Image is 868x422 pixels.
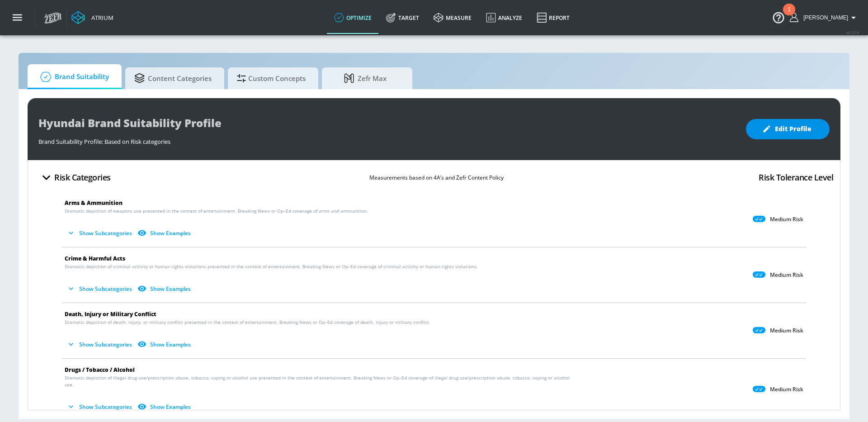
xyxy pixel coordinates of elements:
a: Analyze [479,1,529,34]
h4: Risk Tolerance Level [759,171,833,184]
button: Show Subcategories [65,281,136,296]
button: Show Examples [136,281,194,296]
span: Crime & Harmful Acts [65,255,125,262]
span: Dramatic depiction of illegal drug use/prescription abuse, tobacco, vaping or alcohol use present... [65,375,571,388]
p: Measurements based on 4A’s and Zefr Content Policy [369,173,504,182]
span: Death, Injury or Military Conflict [65,310,156,318]
button: Show Subcategories [65,399,136,414]
span: Dramatic depiction of weapons use presented in the context of entertainment. Breaking News or Op–... [65,208,368,214]
a: Report [529,1,577,34]
span: Zefr Max [331,67,400,89]
span: Brand Suitability [37,66,109,88]
a: measure [426,1,479,34]
button: Show Examples [136,226,194,241]
h4: Risk Categories [54,171,111,184]
span: Custom Concepts [237,67,306,89]
a: Atrium [71,11,113,24]
span: login as: casey.cohen@zefr.com [800,14,848,21]
span: Arms & Ammunition [65,199,123,207]
button: Show Subcategories [65,337,136,352]
button: Show Examples [136,399,194,414]
span: Drugs / Tobacco / Alcohol [65,366,135,374]
span: v 4.25.4 [846,30,859,35]
button: Open Resource Center, 1 new notification [766,5,791,30]
button: Risk Categories [35,167,114,188]
p: Medium Risk [770,216,803,223]
div: Atrium [88,14,113,22]
span: Dramatic depiction of criminal activity or human rights violations presented in the context of en... [65,263,478,270]
a: optimize [327,1,379,34]
p: Medium Risk [770,327,803,334]
button: Show Examples [136,337,194,352]
p: Medium Risk [770,271,803,279]
div: 1 [788,9,791,21]
div: Brand Suitability Profile: Based on Risk categories [38,133,737,146]
a: Target [379,1,426,34]
p: Medium Risk [770,386,803,393]
span: Content Categories [134,67,212,89]
span: Edit Profile [764,123,811,135]
span: Dramatic depiction of death, injury, or military conflict presented in the context of entertainme... [65,319,430,326]
button: Edit Profile [746,119,830,139]
button: Show Subcategories [65,226,136,241]
button: [PERSON_NAME] [790,12,859,23]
